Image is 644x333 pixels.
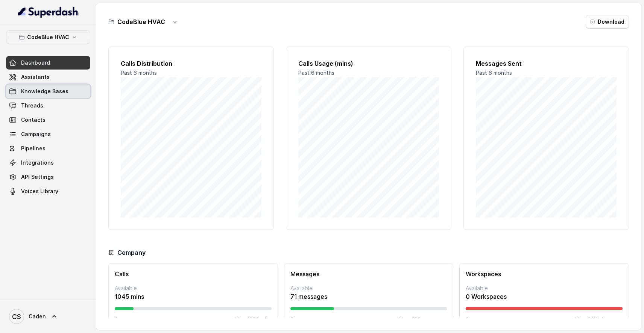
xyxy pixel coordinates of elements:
a: Pipelines [6,142,90,155]
p: CodeBlue HVAC [27,33,69,42]
a: Dashboard [6,56,90,70]
h3: Calls [115,269,272,279]
p: 1045 mins [115,292,272,301]
p: Available [115,285,272,292]
p: 0 Workspaces [466,292,623,301]
p: Max: 100 messages [399,316,447,324]
span: Knowledge Bases [21,88,68,95]
a: Assistants [6,70,90,84]
p: 0 [115,316,118,324]
h2: Calls Distribution [121,59,261,68]
img: light.svg [18,6,79,18]
p: 71 messages [290,292,447,301]
h2: Messages Sent [476,59,617,68]
p: Available [466,285,623,292]
span: Integrations [21,159,54,166]
span: API Settings [21,173,54,181]
a: Knowledge Bases [6,85,90,98]
h2: Calls Usage (mins) [298,59,439,68]
p: 0 [466,316,469,324]
h3: Workspaces [466,269,623,279]
span: Caden [29,313,46,320]
h3: Company [117,248,146,257]
a: API Settings [6,170,90,184]
span: Dashboard [21,59,50,67]
span: Pipelines [21,145,46,152]
a: Campaigns [6,127,90,141]
span: Campaigns [21,130,51,138]
a: Threads [6,99,90,112]
a: Integrations [6,156,90,170]
span: Contacts [21,116,46,124]
a: Voices Library [6,185,90,198]
p: Available [290,285,447,292]
span: Assistants [21,73,50,81]
span: Threads [21,102,43,109]
p: 0 [290,316,294,324]
p: Max: 3 Workspaces [574,316,623,324]
span: Past 6 months [121,70,157,76]
span: Past 6 months [298,70,334,76]
h3: CodeBlue HVAC [117,17,165,26]
button: CodeBlue HVAC [6,30,90,44]
button: Download [586,15,629,29]
span: Past 6 months [476,70,512,76]
text: CS [12,313,21,321]
span: Voices Library [21,188,58,195]
a: Contacts [6,113,90,127]
a: Caden [6,306,90,327]
h3: Messages [290,269,447,279]
p: Max: 1200 mins [234,316,272,324]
